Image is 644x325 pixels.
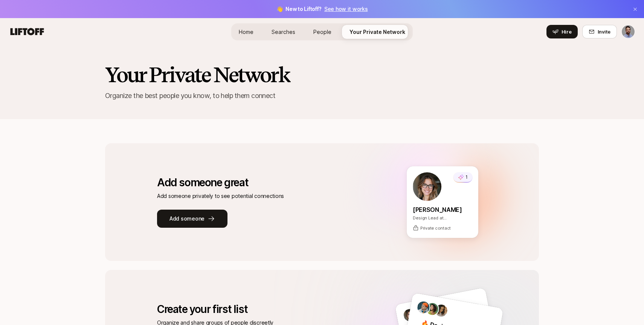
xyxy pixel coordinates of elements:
[621,25,635,38] button: Adam Hill
[157,176,248,189] p: Add someone great
[417,300,430,314] img: man-with-orange-hat.png
[272,28,295,36] span: Searches
[266,25,301,39] a: Searches
[105,90,539,101] p: Organize the best people you know, to help them connect
[562,28,572,35] span: Hire
[465,174,468,181] p: 1
[276,5,368,14] span: 👋 New to Liftoff?
[324,6,368,12] a: See how it works
[622,25,635,38] img: Adam Hill
[582,25,617,38] button: Invite
[598,28,610,35] span: Invite
[413,172,441,201] img: My Network hero avatar
[157,303,247,315] p: Create your first list
[233,25,259,39] a: Home
[313,28,331,36] span: People
[157,210,227,228] button: Add someone
[434,304,448,317] img: woman-with-black-hair.jpg
[239,28,253,36] span: Home
[307,25,337,39] a: People
[105,63,539,86] h2: Your Private Network
[349,28,405,36] span: Your Private Network
[420,224,451,232] span: Private contact
[413,215,472,221] p: Design Lead at [GEOGRAPHIC_DATA]
[413,205,472,215] p: [PERSON_NAME]
[157,192,284,201] p: Add someone privately to see potential connections
[426,302,440,316] img: avatar-1.jpg
[343,25,411,39] a: Your Private Network
[546,25,578,38] button: Hire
